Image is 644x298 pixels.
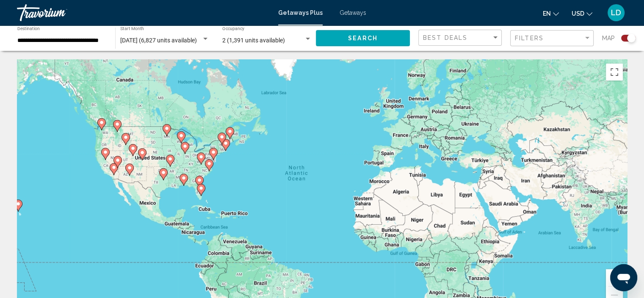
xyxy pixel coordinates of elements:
[278,9,323,16] a: Getaways Plus
[17,4,270,21] a: Travorium
[340,9,366,16] a: Getaways
[605,4,627,22] button: User Menu
[543,10,551,17] span: en
[423,34,467,41] span: Best Deals
[610,264,637,291] iframe: Button to launch messaging window
[316,30,410,46] button: Search
[423,34,499,42] mat-select: Sort by
[120,37,197,44] span: [DATE] (6,827 units available)
[606,64,623,81] button: Toggle fullscreen view
[348,35,378,42] span: Search
[602,32,615,44] span: Map
[222,37,285,44] span: 2 (1,391 units available)
[510,30,594,47] button: Filter
[611,8,621,17] span: LD
[606,269,623,286] button: Zoom in
[543,7,559,19] button: Change language
[572,7,592,19] button: Change currency
[515,35,544,42] span: Filters
[572,10,584,17] span: USD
